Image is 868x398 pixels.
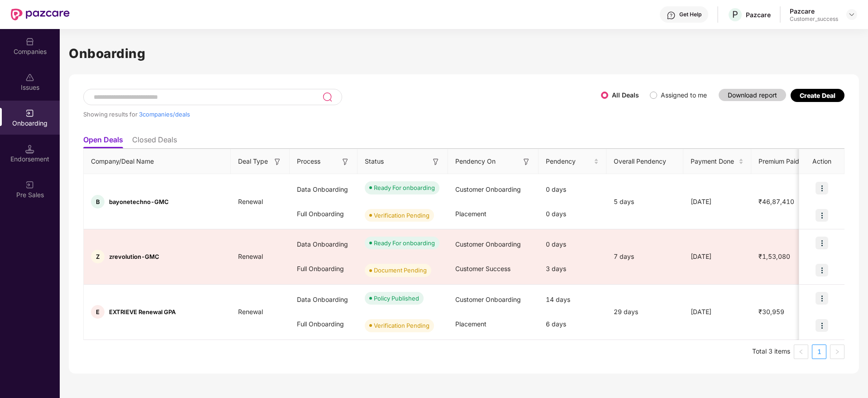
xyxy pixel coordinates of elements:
[455,240,521,248] span: Customer Onboarding
[539,312,606,336] div: 6 days
[539,232,606,257] div: 0 days
[290,202,358,226] div: Full Onboarding
[290,257,358,281] div: Full Onboarding
[374,183,435,192] div: Ready For onboarding
[606,307,683,317] div: 29 days
[667,11,676,20] img: svg+xml;base64,PHN2ZyBpZD0iSGVscC0zMngzMiIgeG1sbnM9Imh0dHA6Ly93d3cudzMub3JnLzIwMDAvc3ZnIiB3aWR0aD...
[539,257,606,281] div: 3 days
[661,91,707,99] label: Assigned to me
[794,345,808,359] li: Previous Page
[812,345,826,359] li: 1
[719,89,786,101] button: Download report
[751,149,810,174] th: Premium Paid
[751,308,792,315] span: ₹30,959
[455,265,510,272] span: Customer Success
[816,182,828,194] img: icon
[374,321,429,330] div: Verification Pending
[25,109,34,118] img: svg+xml;base64,PHN2ZyB3aWR0aD0iMjAiIGhlaWdodD0iMjAiIHZpZXdCb3g9IjAgMCAyMCAyMCIgZmlsbD0ibm9uZSIgeG...
[25,37,34,46] img: svg+xml;base64,PHN2ZyBpZD0iQ29tcGFuaWVzIiB4bWxucz0iaHR0cDovL3d3dy53My5vcmcvMjAwMC9zdmciIHdpZHRoPS...
[790,7,838,15] div: Pazcare
[751,198,801,205] span: ₹46,87,410
[374,266,427,275] div: Document Pending
[374,211,429,220] div: Verification Pending
[365,156,384,166] span: Status
[455,296,521,303] span: Customer Onboarding
[91,250,105,263] div: Z
[794,345,808,359] button: left
[606,197,683,207] div: 5 days
[546,156,592,166] span: Pendency
[25,145,34,154] img: svg+xml;base64,PHN2ZyB3aWR0aD0iMTQuNSIgaGVpZ2h0PSIxNC41IiB2aWV3Qm94PSIwIDAgMTYgMTYiIGZpbGw9Im5vbm...
[790,15,838,23] div: Customer_success
[612,91,639,99] label: All Deals
[273,157,282,166] img: svg+xml;base64,PHN2ZyB3aWR0aD0iMTYiIGhlaWdodD0iMTYiIHZpZXdCb3g9IjAgMCAxNiAxNiIgZmlsbD0ibm9uZSIgeG...
[91,195,105,209] div: B
[69,44,859,63] h1: Onboarding
[83,135,123,148] li: Open Deals
[455,156,496,166] span: Pendency On
[322,92,333,102] img: svg+xml;base64,PHN2ZyB3aWR0aD0iMjQiIGhlaWdodD0iMjUiIHZpZXdCb3g9IjAgMCAyNCAyNSIgZmlsbD0ibm9uZSIgeG...
[297,156,320,166] span: Process
[539,177,606,202] div: 0 days
[290,312,358,336] div: Full Onboarding
[816,292,828,305] img: icon
[231,308,270,315] span: Renewal
[606,149,683,174] th: Overall Pendency
[109,253,159,260] span: zrevolution-GMC
[798,349,804,354] span: left
[752,345,790,359] li: Total 3 items
[139,111,190,118] span: 3 companies/deals
[606,252,683,262] div: 7 days
[83,111,601,118] div: Showing results for
[109,198,169,205] span: bayonetechno-GMC
[816,237,828,249] img: icon
[683,197,751,207] div: [DATE]
[539,287,606,312] div: 14 days
[374,294,419,303] div: Policy Published
[683,149,751,174] th: Payment Done
[455,210,486,218] span: Placement
[830,345,844,359] li: Next Page
[816,209,828,222] img: icon
[812,345,826,359] a: 1
[25,73,34,82] img: svg+xml;base64,PHN2ZyBpZD0iSXNzdWVzX2Rpc2FibGVkIiB4bWxucz0iaHR0cDovL3d3dy53My5vcmcvMjAwMC9zdmciIH...
[679,11,701,18] div: Get Help
[691,156,737,166] span: Payment Done
[431,157,440,166] img: svg+xml;base64,PHN2ZyB3aWR0aD0iMTYiIGhlaWdodD0iMTYiIHZpZXdCb3g9IjAgMCAxNiAxNiIgZmlsbD0ibm9uZSIgeG...
[816,264,828,277] img: icon
[290,177,358,202] div: Data Onboarding
[231,252,270,260] span: Renewal
[374,238,435,248] div: Ready For onboarding
[522,157,531,166] img: svg+xml;base64,PHN2ZyB3aWR0aD0iMTYiIGhlaWdodD0iMTYiIHZpZXdCb3g9IjAgMCAxNiAxNiIgZmlsbD0ibm9uZSIgeG...
[91,305,105,319] div: E
[25,180,34,189] img: svg+xml;base64,PHN2ZyB3aWR0aD0iMjAiIGhlaWdodD0iMjAiIHZpZXdCb3g9IjAgMCAyMCAyMCIgZmlsbD0ibm9uZSIgeG...
[683,252,751,262] div: [DATE]
[231,198,270,205] span: Renewal
[539,202,606,226] div: 0 days
[848,11,855,18] img: svg+xml;base64,PHN2ZyBpZD0iRHJvcGRvd24tMzJ4MzIiIHhtbG5zPSJodHRwOi8vd3d3LnczLm9yZy8yMDAwL3N2ZyIgd2...
[830,345,844,359] button: right
[341,157,350,166] img: svg+xml;base64,PHN2ZyB3aWR0aD0iMTYiIGhlaWdodD0iMTYiIHZpZXdCb3g9IjAgMCAxNiAxNiIgZmlsbD0ibm9uZSIgeG...
[455,185,521,193] span: Customer Onboarding
[746,10,771,19] div: Pazcare
[683,307,751,317] div: [DATE]
[238,156,268,166] span: Deal Type
[109,308,176,315] span: EXTRIEVE Renewal GPA
[800,92,835,99] div: Create Deal
[84,149,231,174] th: Company/Deal Name
[835,349,840,354] span: right
[290,232,358,257] div: Data Onboarding
[539,149,606,174] th: Pendency
[732,9,738,20] span: P
[816,319,828,332] img: icon
[290,287,358,312] div: Data Onboarding
[132,135,177,148] li: Closed Deals
[799,149,844,174] th: Action
[455,320,486,328] span: Placement
[751,252,797,260] span: ₹1,53,080
[11,9,70,20] img: New Pazcare Logo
